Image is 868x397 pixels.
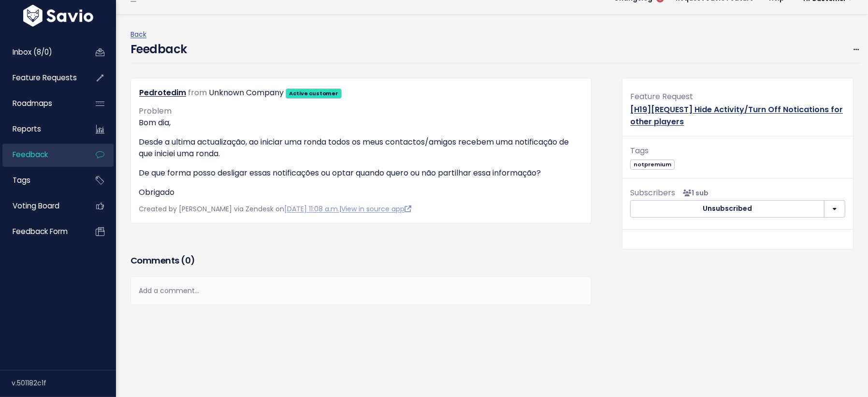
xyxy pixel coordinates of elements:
span: 0 [185,254,191,266]
a: Feedback form [2,221,80,243]
a: Back [130,29,146,39]
a: View in source app [341,204,411,214]
p: Obrigado [139,187,583,198]
span: Subscribers [630,187,675,198]
button: Unsubscribed [630,200,824,218]
span: Feedback [13,149,48,160]
span: Feedback form [13,226,68,236]
a: notpremium [630,159,674,169]
strong: Active customer [289,89,339,97]
p: Desde a ultima actualização, ao iniciar uma ronda todos os meus contactos/amigos recebem uma noti... [139,136,583,160]
div: v.501182c1f [12,370,116,396]
a: [H19][REQUEST] Hide Activity/Turn Off Notications for other players [630,104,843,127]
span: <p><strong>Subscribers</strong><br><br> - Nuno Grazina<br> </p> [679,188,709,198]
span: Feature Requests [13,73,77,83]
a: [DATE] 11:08 a.m. [284,204,339,214]
a: Roadmaps [2,92,80,115]
span: Problem [139,105,172,117]
p: De que forma posso desligar essas notificações ou optar quando quero ou não partilhar essa inform... [139,167,583,179]
span: Voting Board [13,201,59,211]
span: Feature Request [630,91,693,102]
div: Unknown Company [209,86,284,100]
h3: Comments ( ) [130,254,592,267]
div: Add a comment... [130,277,592,305]
span: from [188,87,207,98]
img: logo-white.9d6f32f41409.svg [21,5,96,27]
a: Tags [2,169,80,191]
a: Inbox (8/0) [2,41,80,63]
span: Roadmaps [13,98,52,108]
a: Feedback [2,144,80,166]
span: Tags [13,175,30,185]
span: Reports [13,124,41,134]
span: Created by [PERSON_NAME] via Zendesk on | [139,204,411,214]
p: Bom dia, [139,117,583,129]
h4: Feedback [130,41,187,58]
a: Pedrotedim [139,87,186,98]
a: Feature Requests [2,67,80,89]
a: Reports [2,118,80,140]
a: Voting Board [2,195,80,217]
span: Tags [630,145,649,156]
span: Inbox (8/0) [13,47,52,57]
span: notpremium [630,160,674,170]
